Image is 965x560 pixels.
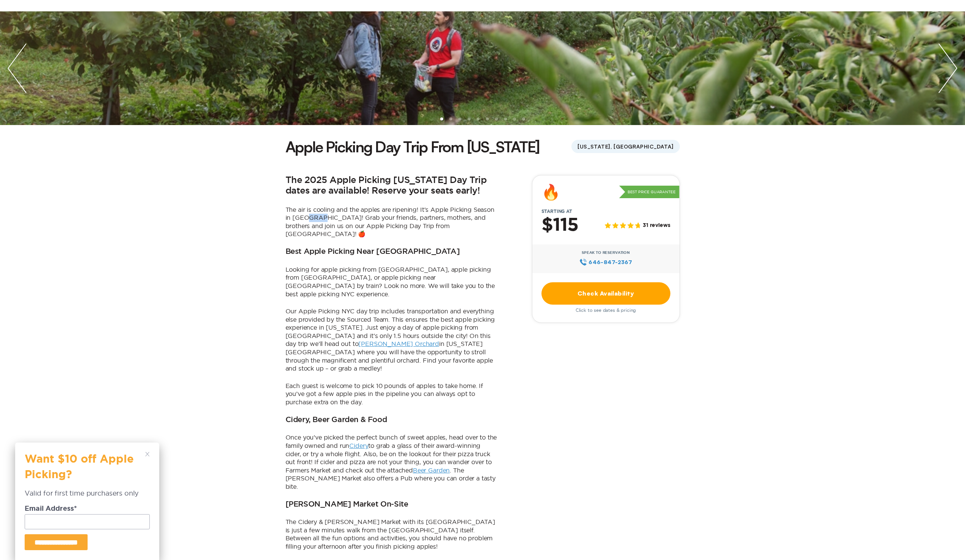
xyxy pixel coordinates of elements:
[286,136,540,157] h1: Apple Picking Day Trip From [US_STATE]
[579,258,632,266] a: 646‍-847‍-2367
[571,140,679,153] span: [US_STATE], [GEOGRAPHIC_DATA]
[619,186,679,199] p: Best Price Guarantee
[576,308,636,313] span: Click to see dates & pricing
[286,500,408,509] h3: [PERSON_NAME] Market On-Site
[286,307,498,373] p: Our Apple Picking NYC day trip includes transportation and everything else provided by the Source...
[582,250,630,255] span: Speak to Reservation
[486,117,489,120] li: slide item 6
[413,467,450,474] a: Beer Garden
[25,506,150,515] dt: Email Address
[522,117,525,120] li: slide item 10
[468,117,471,120] li: slide item 4
[477,117,480,120] li: slide item 5
[25,452,142,488] h3: Want $10 off Apple Picking?
[286,175,498,197] h2: The 2025 Apple Picking [US_STATE] Day Trip dates are available! Reserve your seats early!
[541,185,560,200] div: 🔥
[286,247,460,257] h3: Best Apple Picking Near [GEOGRAPHIC_DATA]
[440,117,443,120] li: slide item 1
[286,382,498,407] p: Each guest is welcome to pick 10 pounds of apples to take home. If you’ve got a few apple pies in...
[504,117,507,120] li: slide item 8
[541,282,670,305] a: Check Availability
[286,518,498,551] p: The Cidery & [PERSON_NAME] Market with its [GEOGRAPHIC_DATA] is just a few minutes walk from the ...
[286,206,498,238] p: The air is cooling and the apples are ripening! It’s Apple Picking Season in [GEOGRAPHIC_DATA]! G...
[458,117,461,120] li: slide item 3
[25,488,150,505] div: Valid for first time purchasers only
[74,506,77,513] span: Required
[532,209,581,214] span: Starting at
[358,340,439,347] a: [PERSON_NAME] Orchard
[588,258,632,266] span: 646‍-847‍-2367
[513,117,516,120] li: slide item 9
[349,442,368,449] a: Cidery
[495,117,498,120] li: slide item 7
[643,222,670,229] span: 31 reviews
[449,117,452,120] li: slide item 2
[931,11,965,125] img: next slide / item
[286,266,498,298] p: Looking for apple picking from [GEOGRAPHIC_DATA], apple picking from [GEOGRAPHIC_DATA], or apple ...
[286,416,387,425] h3: Cidery, Beer Garden & Food
[286,433,498,491] p: Once you’ve picked the perfect bunch of sweet apples, head over to the family owned and run to gr...
[541,216,578,235] h2: $115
